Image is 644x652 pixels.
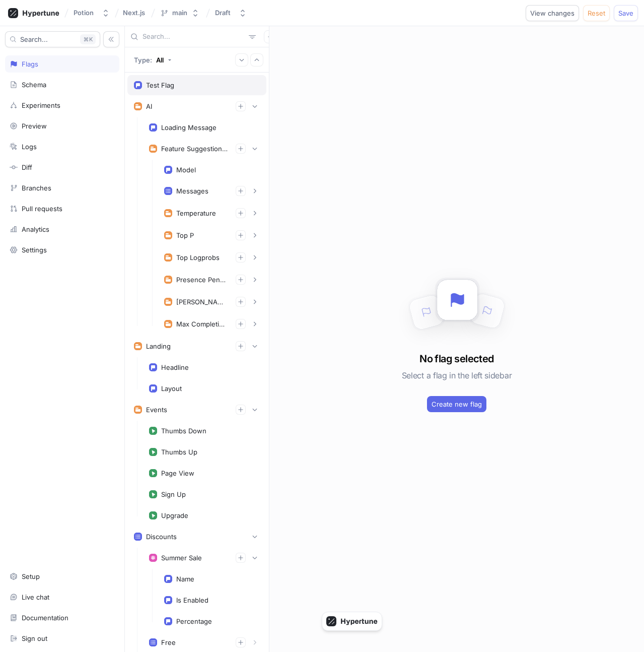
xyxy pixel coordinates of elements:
[22,60,38,68] div: Flags
[130,51,175,69] button: Type: All
[22,81,46,89] div: Schema
[419,351,493,366] h3: No flag selected
[211,5,251,21] button: Draft
[161,427,206,435] div: Thumbs Down
[69,5,114,21] button: Potion
[176,166,196,174] div: Model
[583,5,610,21] button: Reset
[176,320,228,328] div: Max Completion Tokens
[5,609,119,626] a: Documentation
[161,145,228,153] div: Feature Suggestion Prompt
[588,10,605,16] span: Reset
[22,634,47,642] div: Sign out
[22,614,68,622] div: Documentation
[176,617,212,625] div: Percentage
[432,401,482,407] span: Create new flag
[618,10,633,16] span: Save
[123,9,145,16] span: Next.js
[80,34,96,44] div: K
[134,56,152,64] p: Type:
[22,572,40,580] div: Setup
[161,490,186,498] div: Sign Up
[146,406,167,414] div: Events
[156,5,203,21] button: main
[22,163,32,171] div: Diff
[161,469,194,477] div: Page View
[235,53,248,67] button: Expand all
[146,342,171,350] div: Landing
[614,5,638,21] button: Save
[22,593,49,601] div: Live chat
[176,596,208,604] div: Is Enabled
[156,56,164,64] div: All
[22,246,47,254] div: Settings
[176,187,208,195] div: Messages
[20,36,48,42] span: Search...
[176,209,216,217] div: Temperature
[172,9,187,17] div: main
[146,81,174,89] div: Test Flag
[22,143,37,151] div: Logs
[22,205,62,213] div: Pull requests
[22,122,47,130] div: Preview
[5,31,100,47] button: Search...K
[250,53,263,67] button: Collapse all
[161,384,182,393] div: Layout
[161,448,197,456] div: Thumbs Up
[161,363,189,371] div: Headline
[176,231,194,239] div: Top P
[22,184,51,192] div: Branches
[142,32,245,42] input: Search...
[161,511,188,519] div: Upgrade
[176,253,220,262] div: Top Logprobs
[215,9,231,17] div: Draft
[161,554,202,562] div: Summer Sale
[146,533,177,541] div: Discounts
[161,123,217,132] div: Loading Message
[526,5,579,21] button: View changes
[176,298,228,306] div: [PERSON_NAME]
[402,366,512,384] h5: Select a flag in the left sidebar
[22,101,60,109] div: Experiments
[176,276,228,284] div: Presence Penalty
[530,10,575,16] span: View changes
[146,102,152,110] div: AI
[22,225,49,233] div: Analytics
[74,9,94,17] div: Potion
[427,396,486,412] button: Create new flag
[161,638,176,646] div: Free
[176,575,194,583] div: Name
